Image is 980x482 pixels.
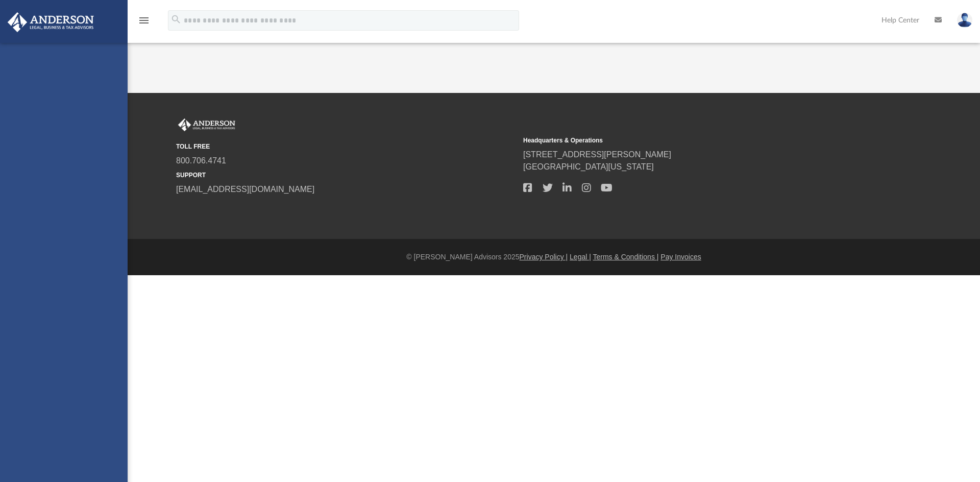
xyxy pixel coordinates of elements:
small: SUPPORT [176,171,516,180]
small: TOLL FREE [176,142,516,151]
div: © [PERSON_NAME] Advisors 2025 [128,252,980,262]
a: Pay Invoices [660,253,701,261]
i: menu [138,14,150,27]
i: search [170,14,182,25]
img: Anderson Advisors Platinum Portal [5,12,97,32]
a: [STREET_ADDRESS][PERSON_NAME] [523,150,671,159]
img: User Pic [957,13,972,28]
small: Headquarters & Operations [523,136,863,145]
a: Terms & Conditions | [593,253,659,261]
a: menu [138,19,150,27]
a: [GEOGRAPHIC_DATA][US_STATE] [523,162,654,171]
a: Privacy Policy | [520,253,568,261]
a: Legal | [570,253,591,261]
a: 800.706.4741 [176,156,226,165]
a: [EMAIL_ADDRESS][DOMAIN_NAME] [176,185,314,194]
img: Anderson Advisors Platinum Portal [176,118,237,132]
